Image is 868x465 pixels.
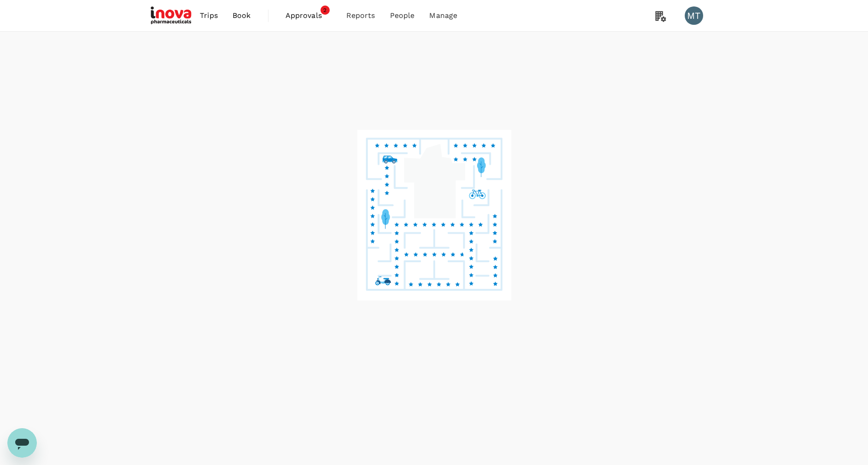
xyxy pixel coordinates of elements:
[233,10,251,21] span: Book
[7,428,37,458] iframe: Button to launch messaging window
[390,10,415,21] span: People
[429,10,457,21] span: Manage
[346,10,375,21] span: Reports
[320,6,330,15] span: 2
[200,10,218,21] span: Trips
[285,10,332,21] span: Approvals
[151,6,193,26] img: iNova Pharmaceuticals
[685,6,703,25] div: MT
